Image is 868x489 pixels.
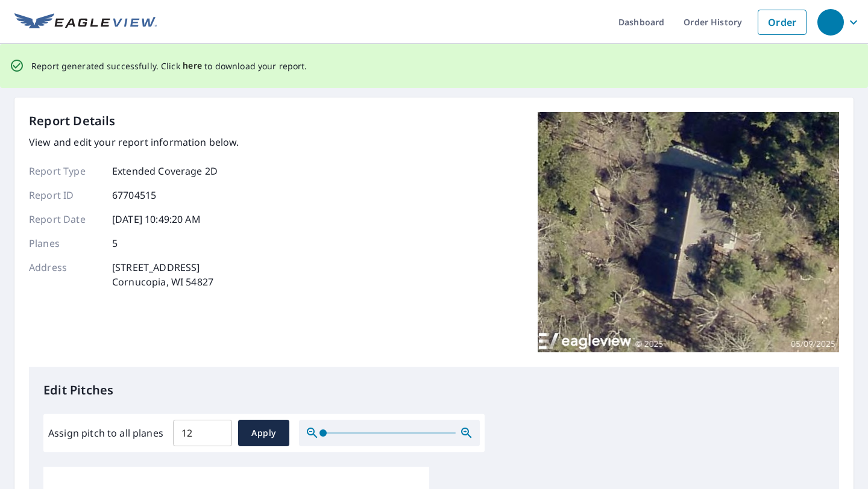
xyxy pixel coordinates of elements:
[29,112,116,130] p: Report Details
[43,381,825,399] p: Edit Pitches
[48,426,163,440] label: Assign pitch to all planes
[248,426,280,441] span: Apply
[29,188,101,202] p: Report ID
[31,58,307,73] p: Report generated successfully. Click to download your report.
[29,212,101,226] p: Report Date
[183,58,203,73] button: here
[29,164,101,178] p: Report Type
[112,188,156,202] p: 67704515
[29,260,101,289] p: Address
[29,236,101,251] p: Planes
[758,10,807,35] a: Order
[112,236,118,251] p: 5
[173,416,232,450] input: 00.0
[112,260,213,289] p: [STREET_ADDRESS] Cornucopia, WI 54827
[238,420,289,446] button: Apply
[29,135,239,149] p: View and edit your report information below.
[112,212,201,226] p: [DATE] 10:49:20 AM
[112,164,218,178] p: Extended Coverage 2D
[14,13,157,31] img: EV Logo
[538,112,839,353] img: Top image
